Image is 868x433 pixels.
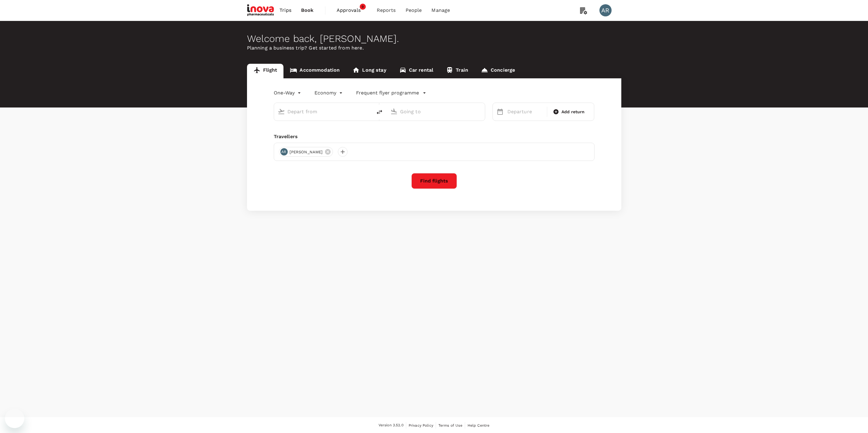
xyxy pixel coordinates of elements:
[372,105,387,119] button: delete
[377,7,396,14] span: Reports
[356,89,419,97] p: Frequent flyer programme
[438,423,462,428] span: Terms of Use
[274,88,302,98] div: One-Way
[411,173,457,189] button: Find flights
[356,89,426,97] button: Frequent flyer programme
[274,133,595,140] div: Travellers
[346,64,393,78] a: Long stay
[368,111,369,112] button: Open
[247,44,621,52] p: Planning a business trip? Get started from here.
[440,64,475,78] a: Train
[468,423,490,428] span: Help Centre
[283,64,346,78] a: Accommodation
[481,111,482,112] button: Open
[301,7,314,14] span: Book
[409,423,433,428] span: Privacy Policy
[406,7,422,14] span: People
[279,147,333,157] div: AR[PERSON_NAME]
[475,64,521,78] a: Concierge
[286,149,327,155] span: [PERSON_NAME]
[247,33,621,44] div: Welcome back , [PERSON_NAME] .
[599,4,612,16] div: AR
[393,64,440,78] a: Car rental
[431,7,450,14] span: Manage
[287,107,359,116] input: Depart from
[280,148,288,155] div: AR
[280,7,291,14] span: Trips
[5,409,24,428] iframe: Button to launch messaging window
[247,64,284,78] a: Flight
[337,7,367,14] span: Approvals
[360,4,366,10] span: 9
[247,4,275,17] img: iNova Pharmaceuticals
[409,422,433,429] a: Privacy Policy
[438,422,462,429] a: Terms of Use
[468,422,490,429] a: Help Centre
[314,88,344,98] div: Economy
[400,107,472,116] input: Going to
[379,422,403,428] span: Version 3.52.0
[561,109,585,115] span: Add return
[507,108,543,115] p: Departure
